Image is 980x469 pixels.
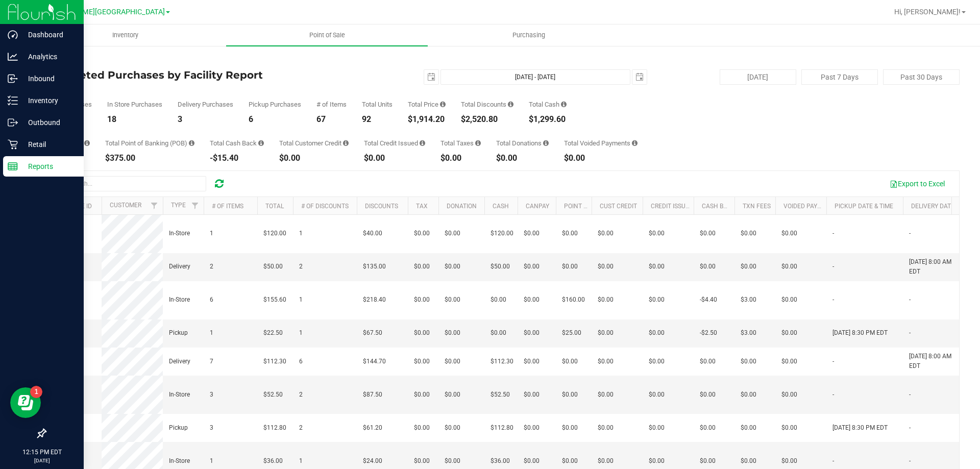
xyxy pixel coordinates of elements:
span: $0.00 [414,229,430,238]
span: 1 [299,229,303,238]
a: Cash Back [702,203,736,210]
span: $0.00 [445,456,460,466]
span: $0.00 [649,295,665,305]
div: 67 [316,115,347,124]
p: [DATE] [5,457,79,464]
span: $0.00 [781,328,797,338]
div: $1,299.60 [529,115,567,124]
a: Delivery Date [911,203,954,210]
span: - [909,295,911,305]
span: $24.00 [363,456,382,466]
span: 3 [210,423,213,433]
span: - [832,390,834,400]
button: Past 7 Days [801,69,878,85]
span: $0.00 [649,328,665,338]
span: $0.00 [562,456,578,466]
div: Total Taxes [440,140,481,146]
div: Total Voided Payments [564,140,638,146]
div: # of Items [316,101,347,108]
span: - [832,229,834,238]
i: Sum of all account credit issued for all refunds from returned purchases in the date range. [420,140,425,146]
i: Sum of the cash-back amounts from rounded-up electronic payments for all purchases in the date ra... [258,140,264,146]
span: 1 [299,295,303,305]
span: In-Store [169,295,190,305]
div: Total Price [408,101,446,108]
span: $0.00 [781,423,797,433]
span: $0.00 [445,229,460,238]
span: - [832,456,834,466]
span: - [909,390,911,400]
span: $0.00 [524,390,540,400]
a: Donation [447,203,477,210]
span: - [832,262,834,271]
span: 3 [210,390,213,400]
span: $160.00 [562,295,585,305]
span: $0.00 [562,262,578,271]
span: $25.00 [562,328,581,338]
span: Delivery [169,357,190,366]
span: [DATE] 8:30 PM EDT [832,328,888,338]
span: 7 [210,357,213,366]
i: Sum of the total taxes for all purchases in the date range. [475,140,481,146]
span: $0.00 [649,229,665,238]
a: Customer [110,202,141,209]
button: Export to Excel [883,175,951,192]
span: Inventory [99,31,152,40]
span: $0.00 [524,357,540,366]
a: Credit Issued [651,203,693,210]
span: $0.00 [598,456,614,466]
span: [DATE] 8:00 AM EDT [909,352,958,371]
span: $0.00 [700,423,716,433]
span: $0.00 [649,456,665,466]
span: $155.60 [263,295,286,305]
span: $22.50 [263,328,283,338]
span: $0.00 [445,423,460,433]
span: $120.00 [263,229,286,238]
span: $135.00 [363,262,386,271]
i: Sum of the successful, non-voided point-of-banking payment transactions, both via payment termina... [189,140,194,146]
span: $0.00 [524,456,540,466]
span: $0.00 [781,390,797,400]
span: $0.00 [649,423,665,433]
span: $52.50 [263,390,283,400]
span: $112.80 [263,423,286,433]
span: $144.70 [363,357,386,366]
span: 1 [299,456,303,466]
a: Filter [146,197,163,214]
span: - [832,357,834,366]
span: $61.20 [363,423,382,433]
div: Pickup Purchases [249,101,301,108]
p: Dashboard [18,29,79,41]
p: Outbound [18,116,79,129]
span: $0.00 [524,295,540,305]
span: $0.00 [741,262,756,271]
div: In Store Purchases [107,101,162,108]
span: $0.00 [524,262,540,271]
span: $0.00 [414,390,430,400]
a: Purchasing [428,24,629,46]
h4: Completed Purchases by Facility Report [45,69,350,81]
span: $0.00 [414,295,430,305]
span: $50.00 [491,262,510,271]
span: $0.00 [562,229,578,238]
span: $0.00 [524,423,540,433]
span: Purchasing [499,31,559,40]
span: $87.50 [363,390,382,400]
a: Total [265,203,284,210]
span: $36.00 [491,456,510,466]
span: 2 [299,262,303,271]
span: [DATE] 8:00 AM EDT [909,257,958,277]
span: $0.00 [741,456,756,466]
span: $0.00 [741,423,756,433]
span: Hi, [PERSON_NAME]! [894,8,961,16]
a: Tax [416,203,428,210]
span: 6 [299,357,303,366]
span: $0.00 [781,456,797,466]
span: $40.00 [363,229,382,238]
span: 1 [210,328,213,338]
span: Pickup [169,328,188,338]
span: $0.00 [700,229,716,238]
span: $0.00 [414,423,430,433]
span: Pickup [169,423,188,433]
div: Total Point of Banking (POB) [105,140,194,146]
